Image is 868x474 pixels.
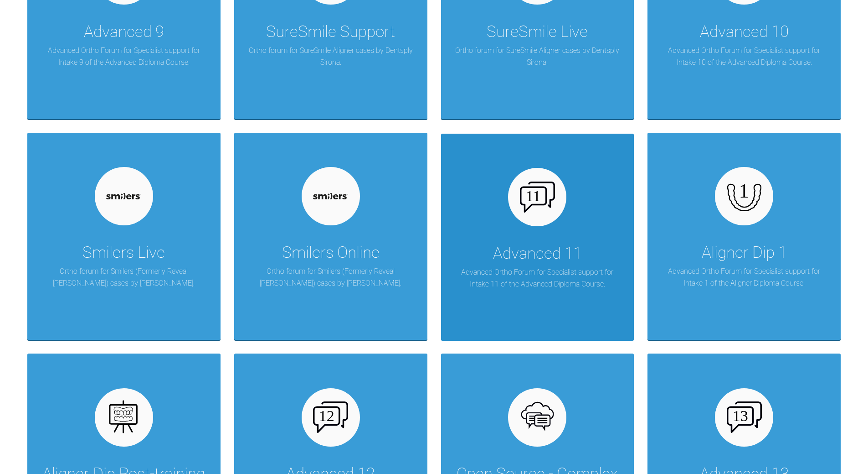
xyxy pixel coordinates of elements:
[27,133,221,340] a: Smilers LiveOrtho forum for Smilers (Formerly Reveal [PERSON_NAME]) cases by [PERSON_NAME].
[41,45,207,68] p: Advanced Ortho Forum for Specialist support for Intake 9 of the Advanced Diploma Course.
[106,400,141,435] img: aligner-diploma.90870aee.svg
[313,401,348,432] img: advanced-12.503f70cd.svg
[248,45,414,68] p: Ortho forum for SureSmile Aligner cases by Dentsply Sirona.
[661,266,827,289] p: Advanced Ortho Forum for Specialist support for Intake 1 of the Aligner Diploma Course.
[106,193,141,199] img: smilers.ad3bdde1.svg
[520,400,555,435] img: opensource.6e495855.svg
[234,133,427,340] a: Smilers OnlineOrtho forum for Smilers (Formerly Reveal [PERSON_NAME]) cases by [PERSON_NAME].
[727,401,762,432] img: advanced-13.47c9b60d.svg
[441,133,634,340] a: Advanced 11Advanced Ortho Forum for Specialist support for Intake 11 of the Advanced Diploma Course.
[727,179,762,214] img: aligner-diploma-1.b1651a58.svg
[82,240,165,266] div: Smilers Live
[282,240,380,266] div: Smilers Online
[700,19,789,45] div: Advanced 10
[41,266,207,289] p: Ortho forum for Smilers (Formerly Reveal [PERSON_NAME]) cases by [PERSON_NAME].
[702,240,787,266] div: Aligner Dip 1
[455,266,621,290] p: Advanced Ortho Forum for Specialist support for Intake 11 of the Advanced Diploma Course.
[313,193,348,199] img: smilers.ad3bdde1.svg
[493,241,582,266] div: Advanced 11
[84,19,164,45] div: Advanced 9
[661,45,827,68] p: Advanced Ortho Forum for Specialist support for Intake 10 of the Advanced Diploma Course.
[455,45,621,68] p: Ortho forum for SureSmile Aligner cases by Dentsply Sirona.
[248,266,414,289] p: Ortho forum for Smilers (Formerly Reveal [PERSON_NAME]) cases by [PERSON_NAME].
[520,182,555,213] img: advanced-11.86369284.svg
[487,19,588,45] div: SureSmile Live
[647,133,841,340] a: Aligner Dip 1Advanced Ortho Forum for Specialist support for Intake 1 of the Aligner Diploma Course.
[266,19,395,45] div: SureSmile Support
